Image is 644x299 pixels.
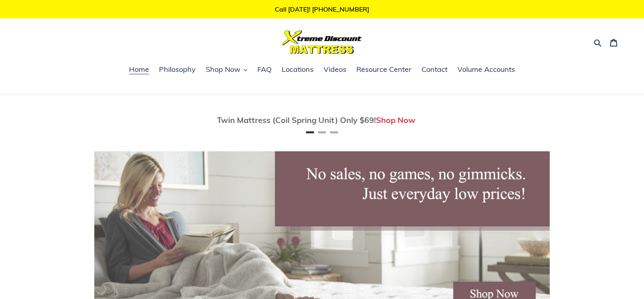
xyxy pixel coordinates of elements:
[282,30,362,54] img: Xtreme Discount Mattress
[155,64,200,76] a: Philosophy
[421,65,447,74] span: Contact
[129,65,149,74] span: Home
[457,65,515,74] span: Volume Accounts
[453,64,519,76] a: Volume Accounts
[202,64,251,76] button: Shop Now
[125,64,153,76] a: Home
[253,64,276,76] a: FAQ
[352,64,415,76] a: Resource Center
[318,131,326,133] button: Page 2
[282,65,314,74] span: Locations
[376,115,415,125] a: Shop Now
[417,64,451,76] a: Contact
[159,65,196,74] span: Philosophy
[306,131,314,133] button: Page 1
[330,131,338,133] button: Page 3
[356,65,411,74] span: Resource Center
[217,115,376,125] span: Twin Mattress (Coil Spring Unit) Only $69!
[257,65,272,74] span: FAQ
[278,64,318,76] a: Locations
[324,65,346,74] span: Videos
[320,64,350,76] a: Videos
[206,65,241,74] span: Shop Now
